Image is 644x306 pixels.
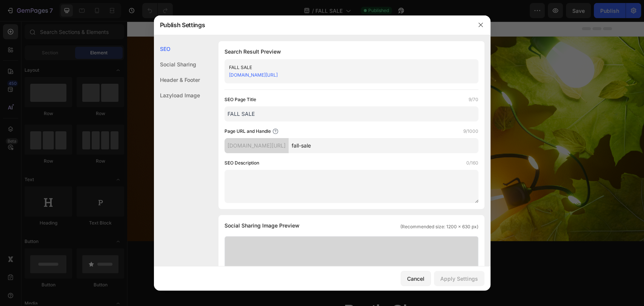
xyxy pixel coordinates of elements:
[154,15,471,35] div: Publish Settings
[469,96,478,103] label: 9/70
[224,221,300,230] span: Social Sharing Image Preview
[305,244,323,254] p: Second
[194,235,203,244] div: 03
[434,271,484,286] button: Apply Settings
[305,235,323,244] div: 11
[289,138,478,153] input: Handle
[194,244,203,254] p: Day
[228,244,240,254] p: Hour
[154,88,200,103] div: Lazyload Image
[466,159,478,167] label: 0/160
[224,159,259,167] label: SEO Description
[32,281,485,298] h2: Rustic Glow
[154,41,200,57] div: SEO
[264,244,280,254] p: Minute
[229,72,278,78] a: [DOMAIN_NAME][URL]
[224,128,271,135] label: Page URL and Handle
[229,64,461,71] div: FALL SALE
[224,96,256,103] label: SEO Page Title
[228,235,240,244] div: 23
[463,128,478,135] label: 9/1000
[224,106,478,121] input: Title
[224,138,289,153] div: [DOMAIN_NAME][URL]
[224,47,478,56] h1: Search Result Preview
[154,57,200,72] div: Social Sharing
[440,275,478,283] div: Apply Settings
[264,235,280,244] div: 09
[400,223,478,230] span: (Recommended size: 1200 x 630 px)
[154,72,200,88] div: Header & Footer
[401,271,431,286] button: Cancel
[407,275,424,283] div: Cancel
